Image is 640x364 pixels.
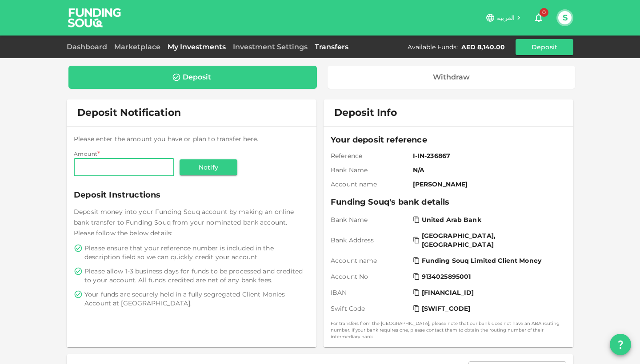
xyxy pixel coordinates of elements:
[74,150,97,157] span: Amount
[558,11,572,24] button: S
[413,180,563,189] span: [PERSON_NAME]
[84,290,308,308] span: Your funds are securely held in a fully segregated Client Monies Account at [GEOGRAPHIC_DATA].
[610,334,631,355] button: question
[530,9,548,27] button: 0
[74,189,309,201] span: Deposit Instructions
[422,231,561,249] span: [GEOGRAPHIC_DATA], [GEOGRAPHIC_DATA]
[413,151,563,160] span: I-IN-236867
[311,43,352,51] a: Transfers
[540,8,548,17] span: 0
[461,43,505,51] div: AED 8,140.00
[413,166,563,174] span: N/A
[67,43,111,51] a: Dashboard
[111,43,164,51] a: Marketplace
[422,215,481,224] span: United Arab Bank
[331,166,409,174] span: Bank Name
[68,66,317,89] a: Deposit
[433,73,470,82] div: Withdraw
[331,272,409,281] span: Account No
[331,304,409,313] span: Swift Code
[422,272,471,281] span: 9134025895001
[334,107,397,119] span: Deposit Info
[422,256,541,265] span: Funding Souq Limited Client Money
[408,43,458,51] div: Available Funds :
[164,43,229,51] a: My Investments
[331,236,409,245] span: Bank Address
[331,151,409,160] span: Reference
[422,288,474,297] span: [FINANCIAL_ID]
[331,215,409,224] span: Bank Name
[331,196,566,208] span: Funding Souq's bank details
[331,288,409,297] span: IBAN
[74,208,294,237] span: Deposit money into your Funding Souq account by making an online bank transfer to Funding Souq fr...
[331,180,409,189] span: Account name
[328,66,576,89] a: Withdraw
[183,73,211,82] div: Deposit
[422,304,471,313] span: [SWIFT_CODE]
[74,158,174,176] input: amount
[74,135,259,143] span: Please enter the amount you have or plan to transfer here.
[331,134,566,146] span: Your deposit reference
[331,320,566,340] small: For transfers from the [GEOGRAPHIC_DATA], please note that our bank does not have an ABA routing ...
[497,14,515,22] span: العربية
[84,244,308,261] span: Please ensure that your reference number is included in the description field so we can quickly c...
[180,159,237,175] button: Notify
[77,107,181,119] span: Deposit Notification
[84,267,308,285] span: Please allow 1-3 business days for funds to be processed and credited to your account. All funds ...
[229,43,311,51] a: Investment Settings
[516,39,573,55] button: Deposit
[331,256,409,265] span: Account name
